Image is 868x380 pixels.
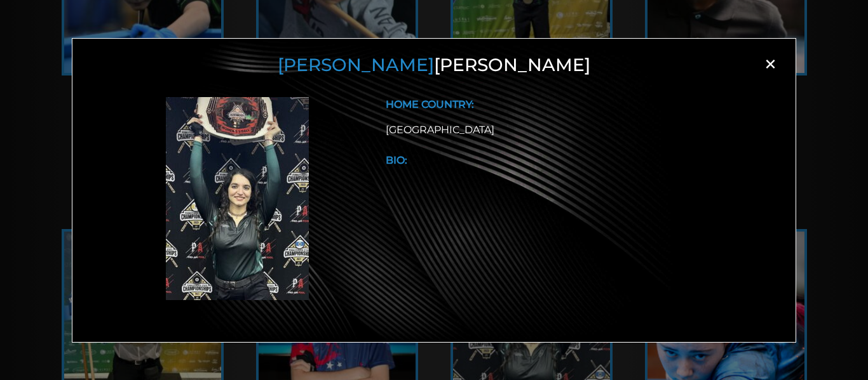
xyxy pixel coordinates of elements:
b: HOME COUNTRY: [386,98,474,110]
span: × [761,55,780,74]
h3: [PERSON_NAME] [88,55,780,76]
b: BIO: [386,154,407,166]
div: [GEOGRAPHIC_DATA] [386,122,764,138]
img: Ashley Benoit [166,97,309,300]
span: [PERSON_NAME] [278,54,434,75]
